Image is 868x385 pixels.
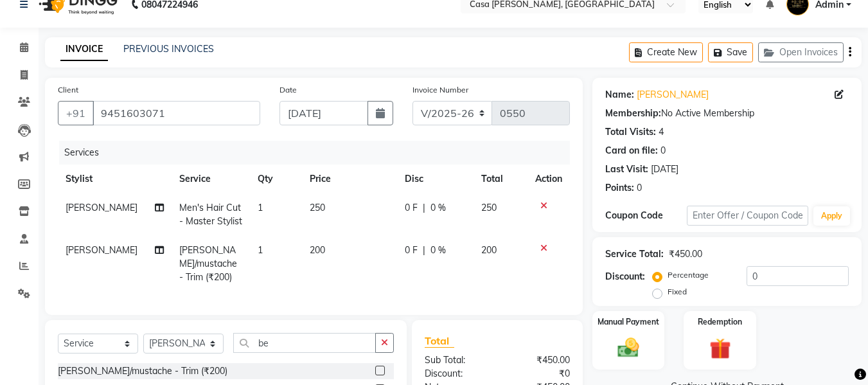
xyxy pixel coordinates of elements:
span: Men's Hair Cut - Master Stylist [179,202,242,227]
label: Fixed [668,286,687,298]
label: Percentage [668,269,709,281]
img: _cash.svg [611,336,646,360]
span: 200 [481,244,497,256]
div: ₹450.00 [497,354,580,367]
span: | [423,244,425,257]
span: 1 [258,202,263,213]
th: Action [527,165,570,193]
button: Apply [813,206,850,226]
a: PREVIOUS INVOICES [123,43,214,55]
button: Open Invoices [758,42,844,62]
div: Coupon Code [605,209,686,222]
div: 0 [660,144,666,157]
label: Client [58,84,78,96]
th: Service [172,165,250,193]
span: Total [425,334,454,348]
span: 0 F [405,244,418,257]
span: 0 % [430,244,446,257]
span: [PERSON_NAME] [66,202,137,213]
div: Service Total: [605,247,664,261]
img: _gift.svg [703,336,738,362]
span: [PERSON_NAME] [66,244,137,256]
th: Qty [250,165,302,193]
div: [DATE] [651,163,678,176]
div: Membership: [605,107,661,120]
span: 250 [310,202,325,213]
div: Discount: [415,367,497,381]
span: [PERSON_NAME]/mustache - Trim (₹200) [179,244,237,283]
div: ₹450.00 [669,247,702,261]
button: Save [708,42,753,62]
a: INVOICE [60,38,108,61]
input: Search or Scan [233,333,376,353]
input: Enter Offer / Coupon Code [687,206,808,226]
span: 250 [481,202,497,213]
th: Stylist [58,165,172,193]
label: Invoice Number [412,84,468,96]
a: [PERSON_NAME] [637,88,709,102]
label: Date [279,84,297,96]
div: Discount: [605,270,645,283]
button: Create New [629,42,703,62]
div: 4 [659,125,664,139]
span: | [423,201,425,215]
span: 1 [258,244,263,256]
span: 0 % [430,201,446,215]
label: Manual Payment [598,316,659,328]
th: Price [302,165,397,193]
div: Last Visit: [605,163,648,176]
button: +91 [58,101,94,125]
div: Points: [605,181,634,195]
div: Name: [605,88,634,102]
div: [PERSON_NAME]/mustache - Trim (₹200) [58,364,227,378]
span: 200 [310,244,325,256]
div: Sub Total: [415,354,497,367]
div: Card on file: [605,144,658,157]
label: Redemption [698,316,742,328]
th: Disc [397,165,474,193]
div: ₹0 [497,367,580,381]
th: Total [474,165,528,193]
div: 0 [637,181,642,195]
div: Total Visits: [605,125,656,139]
div: Services [59,141,580,165]
div: No Active Membership [605,107,849,120]
input: Search by Name/Mobile/Email/Code [93,101,260,125]
span: 0 F [405,201,418,215]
